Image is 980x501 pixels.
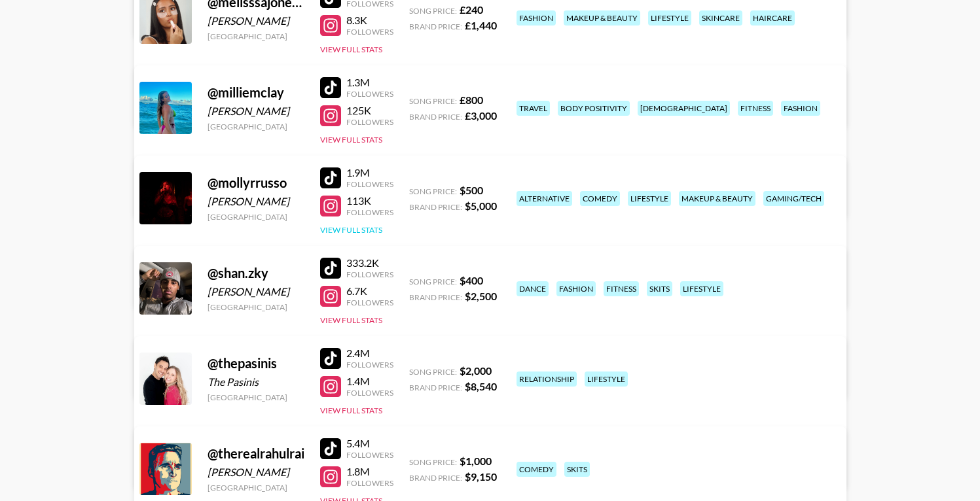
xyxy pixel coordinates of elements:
div: fashion [781,101,820,116]
strong: $ 2,500 [465,290,497,302]
div: @ therealrahulrai [208,445,304,462]
strong: $ 1,000 [460,455,492,467]
div: fitness [738,101,773,116]
div: comedy [517,462,556,477]
div: skits [564,462,590,477]
div: comedy [580,191,620,206]
span: Song Price: [409,6,457,16]
strong: £ 800 [460,94,483,106]
span: Song Price: [409,457,457,467]
div: relationship [517,371,577,387]
strong: $ 8,540 [465,380,497,392]
span: Song Price: [409,186,457,196]
div: lifestyle [585,371,628,387]
div: 1.4M [346,375,393,388]
div: Followers [346,450,393,460]
div: body positivity [558,101,630,116]
div: [PERSON_NAME] [208,105,304,118]
div: [PERSON_NAME] [208,466,304,479]
div: Followers [346,179,393,189]
div: makeup & beauty [564,10,640,26]
div: lifestyle [648,10,691,26]
div: 1.3M [346,76,393,89]
div: 113K [346,194,393,207]
div: lifestyle [628,191,671,206]
strong: $ 500 [460,184,483,196]
span: Song Price: [409,277,457,286]
button: View Full Stats [320,135,382,145]
div: Followers [346,388,393,398]
span: Brand Price: [409,473,462,483]
div: 1.8M [346,465,393,478]
strong: $ 9,150 [465,470,497,483]
span: Brand Price: [409,22,462,31]
span: Brand Price: [409,383,462,392]
div: @ mollyrrusso [208,175,304,191]
strong: $ 5,000 [465,199,497,212]
div: Followers [346,27,393,37]
div: 6.7K [346,285,393,298]
div: lifestyle [680,281,723,296]
div: Followers [346,89,393,99]
div: @ milliemclay [208,84,304,101]
div: skits [647,281,672,296]
div: Followers [346,117,393,127]
div: travel [517,101,550,116]
div: [PERSON_NAME] [208,195,304,208]
span: Song Price: [409,367,457,377]
div: @ thepasinis [208,355,304,371]
div: [GEOGRAPHIC_DATA] [208,392,304,402]
div: fashion [517,10,556,26]
div: Followers [346,207,393,217]
div: Followers [346,478,393,488]
span: Song Price: [409,96,457,106]
div: haircare [750,10,795,26]
div: [PERSON_NAME] [208,14,304,27]
div: Followers [346,269,393,279]
div: Followers [346,360,393,370]
div: [GEOGRAPHIC_DATA] [208,302,304,312]
div: [GEOGRAPHIC_DATA] [208,31,304,41]
div: 333.2K [346,256,393,269]
div: alternative [517,191,572,206]
div: Followers [346,298,393,307]
span: Brand Price: [409,202,462,212]
strong: £ 1,440 [465,19,497,31]
div: 5.4M [346,437,393,450]
div: [GEOGRAPHIC_DATA] [208,122,304,131]
div: 125K [346,104,393,117]
div: gaming/tech [763,191,824,206]
div: 8.3K [346,14,393,27]
span: Brand Price: [409,112,462,122]
strong: $ 400 [460,274,483,286]
span: Brand Price: [409,292,462,302]
strong: £ 240 [460,3,483,16]
div: makeup & beauty [679,191,755,206]
button: View Full Stats [320,315,382,325]
div: [GEOGRAPHIC_DATA] [208,212,304,222]
div: dance [517,281,549,296]
div: [DEMOGRAPHIC_DATA] [638,101,730,116]
div: 2.4M [346,347,393,360]
div: fashion [556,281,596,296]
strong: $ 2,000 [460,364,492,377]
div: @ shan.zky [208,265,304,281]
div: fitness [604,281,639,296]
div: skincare [699,10,742,26]
div: 1.9M [346,166,393,179]
div: The Pasinis [208,375,304,389]
button: View Full Stats [320,406,382,415]
button: View Full Stats [320,225,382,235]
div: [GEOGRAPHIC_DATA] [208,483,304,492]
strong: £ 3,000 [465,109,497,122]
div: [PERSON_NAME] [208,285,304,298]
button: View Full Stats [320,44,382,54]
